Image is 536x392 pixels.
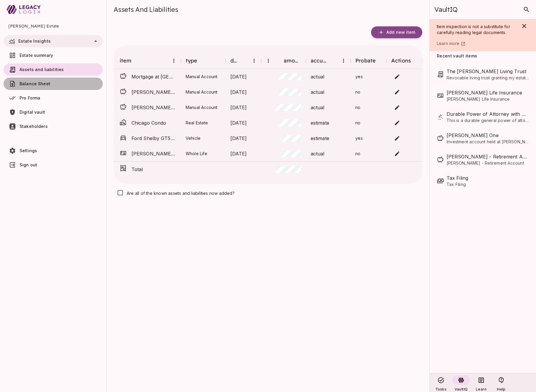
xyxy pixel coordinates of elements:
[120,57,132,64] div: item
[311,73,325,80] span: actual
[226,52,261,69] div: date
[20,148,37,153] span: Settings
[131,166,176,173] span: Total
[186,89,218,94] span: Manual Account
[355,151,360,156] span: no
[4,159,103,171] a: Sign out
[181,52,226,69] div: type
[435,387,447,391] span: Tasks
[249,55,259,66] button: Menu
[447,160,529,166] span: [PERSON_NAME] - Retirement Account
[230,73,247,80] span: [DATE]
[131,150,176,157] span: [PERSON_NAME] Life Insurance
[230,135,247,142] span: [DATE]
[437,128,529,149] div: [PERSON_NAME] OneInvestment account held at [PERSON_NAME] [PERSON_NAME]
[186,57,198,64] div: type
[239,56,249,66] button: Sort
[20,95,40,100] span: Pro Forma
[355,89,360,94] span: no
[261,52,306,69] div: amount
[168,55,179,66] button: Menu
[4,144,103,157] a: Settings
[311,135,329,142] span: estimate
[132,56,142,66] button: Sort
[311,119,329,126] span: estimate
[131,89,176,96] span: [PERSON_NAME] - Retirement Account
[355,57,376,64] div: Probate
[447,96,529,102] span: [PERSON_NAME] Life Insurance
[447,89,529,96] span: Henry Smith Life Insurance
[186,151,207,156] span: Whole Life
[311,57,328,64] div: accuracy
[284,57,301,64] div: amount
[455,387,468,391] span: VaultIQ
[447,153,529,160] span: Schwab - Retirement Account
[18,38,51,44] span: Estate Insights
[338,55,349,66] button: Menu
[311,104,325,111] span: actual
[355,120,360,125] span: no
[328,56,338,66] button: Sort
[263,55,274,66] button: Menu
[447,132,529,139] span: Schwab One
[131,73,176,80] span: Mortgage at [GEOGRAPHIC_DATA]
[230,89,247,96] span: [DATE]
[274,56,284,66] button: Sort
[434,5,457,14] span: VaultIQ
[20,110,45,115] span: Digital vault
[230,57,239,64] div: date
[20,162,37,167] span: Sign out
[355,74,363,79] span: yes
[114,5,178,14] span: Assets And Liabilities
[437,106,529,128] div: Durable Power of Attorney with Regard to Property Matters and Personal CareThis is a durable gene...
[351,52,386,69] div: Probate
[437,149,529,170] div: [PERSON_NAME] - Retirement Account[PERSON_NAME] - Retirement Account
[8,19,98,33] span: [PERSON_NAME] Estate
[4,63,103,76] a: Assets and liabilities
[437,24,511,35] span: Item inspection is not a substitute for carefully reading legal documents.
[230,119,247,126] span: [DATE]
[131,104,176,111] span: [PERSON_NAME] One
[447,75,529,81] span: Revocable living trust granting my estate to the spouse, then to children and charitable gifts.
[386,52,422,69] div: Actions
[20,53,53,58] span: Estate summary
[4,35,103,47] div: Estate Insights
[437,85,529,106] div: [PERSON_NAME] Life Insurance[PERSON_NAME] Life Insurance
[447,118,529,123] span: This is a durable general power of attorney document executed by [PERSON_NAME] on [DATE] in [US_S...
[186,136,200,141] span: Vehicle
[311,89,325,96] span: actual
[447,181,529,187] span: Tax Filing
[447,174,529,181] span: Tax Filing
[355,105,360,110] span: no
[20,124,48,129] span: Stakeholders
[186,74,218,79] span: Manual Account
[20,81,50,86] span: Balance Sheet
[127,191,235,196] span: Are all of the known assets and liabilities now added?
[131,135,176,142] span: Ford Shelby GT500
[230,150,247,157] span: [DATE]
[186,120,208,125] span: Real Estate
[311,150,325,157] span: actual
[306,52,351,69] div: accuracy
[386,30,415,35] span: Add new item
[4,92,103,104] a: Pro Forma
[230,104,247,111] span: [DATE]
[4,78,103,90] a: Balance Sheet
[447,110,529,118] span: Durable Power of Attorney with Regard to Property Matters and Personal Care
[20,67,64,72] span: Assets and liabilities
[114,52,181,69] div: item
[391,57,411,64] div: Actions
[447,139,529,145] span: Investment account held at [PERSON_NAME] [PERSON_NAME]
[4,49,103,62] a: Estate summary
[371,26,422,38] button: Add new item
[355,136,363,141] span: yes
[437,170,529,192] div: Tax FilingTax Filing
[131,119,176,126] span: Chicago Condo
[186,105,218,110] span: Manual Account
[4,106,103,118] a: Digital vault
[4,120,103,133] a: Stakeholders
[437,54,477,59] span: Recent vault items
[437,64,529,85] div: The [PERSON_NAME] Living TrustRevocable living trust granting my estate to the spouse, then to ch...
[437,40,515,46] a: Learn more
[476,387,487,391] span: Learn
